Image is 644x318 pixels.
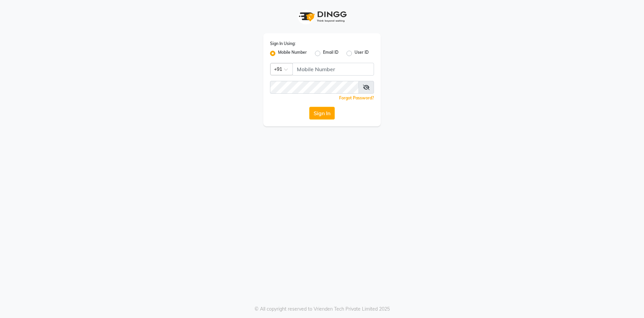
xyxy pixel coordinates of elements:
button: Sign In [309,107,335,120]
label: Mobile Number [278,49,307,57]
label: Sign In Using: [270,41,296,47]
label: User ID [355,49,369,57]
input: Username [292,63,374,76]
img: logo1.svg [295,7,349,27]
a: Forgot Password? [339,95,374,100]
input: Username [270,81,359,94]
label: Email ID [323,49,338,57]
